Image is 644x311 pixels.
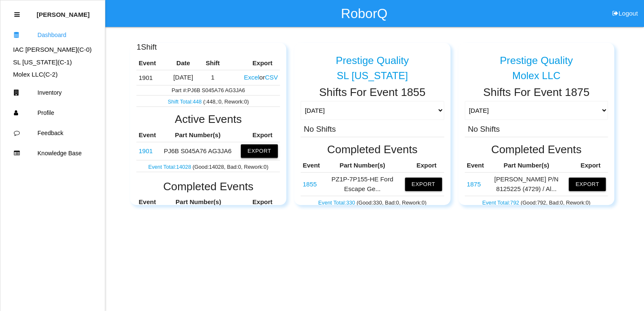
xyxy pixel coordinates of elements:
a: Inventory [0,82,105,103]
div: Molex LLC [465,70,608,81]
th: Export [239,195,280,209]
a: Prestige Quality Molex LLC [465,48,608,82]
a: Molex LLC(C-2) [13,71,58,78]
a: SL [US_STATE](C-1) [13,58,72,66]
div: Close [14,5,20,25]
a: Event Total:330 [318,199,357,206]
td: 1 [200,70,225,85]
button: Export [569,178,606,191]
a: 1875 [467,181,481,188]
a: Event Total:792 [482,199,520,206]
p: (Good: 14028 , Bad: 0 , Rework: 0 ) [138,161,278,170]
td: PZ1P-7P155-HE Ford Escape Ge... [322,173,403,196]
p: (Good: 792 , Bad: 0 , Rework: 0 ) [467,197,606,206]
a: Event Total:14028 [148,164,192,170]
p: (Good: 330 , Bad: 0 , Rework: 0 ) [303,197,442,206]
a: Dashboard [0,25,105,45]
th: Event [465,159,486,173]
button: Export [241,144,278,158]
th: Part Number(s) [158,195,239,209]
div: SL Tennessee's Dashboard [0,58,105,67]
th: Date [166,56,200,70]
div: SL [US_STATE] [301,70,444,81]
th: Event [136,56,166,70]
th: Export [236,128,280,142]
td: Part #: PJ6B S045A76 AG3JA6 [136,85,280,95]
th: Part Number(s) [160,128,236,142]
th: Event [136,195,158,209]
h5: Prestige Quality [336,55,409,66]
button: CSV [265,74,278,81]
h3: 1 Shift [136,41,157,52]
div: or [243,73,278,82]
a: Shift Total:448 [168,98,203,105]
a: Profile [0,103,105,123]
th: Event [136,128,159,142]
div: IAC Alma's Dashboard [0,45,105,55]
td: [DATE] [166,70,200,85]
p: ( : 448 , : 0 , Rework: 0 ) [138,96,278,106]
a: 1901 [138,147,152,154]
p: Thomas Sontag [37,5,90,18]
a: 1855 [303,181,317,188]
td: PJ6B S045A76 AG3JA6 [136,70,166,85]
h2: Completed Events [136,181,280,193]
button: Export [405,178,442,191]
h2: Completed Events [465,144,608,156]
h2: Completed Events [301,144,444,156]
h2: Shifts For Event 1875 [465,86,608,98]
td: PJ6B S045A76 AG3JA6 [160,142,236,160]
td: Alma P/N 8125225 (4729) / Alma P/N 8125693 (4739) [465,173,486,196]
a: Knowledge Base [0,143,105,163]
th: Export [567,159,608,173]
h3: No Shifts [468,123,500,134]
td: PJ6B S045A76 AG3JA6 [136,142,159,160]
th: Export [225,56,280,70]
th: Event [301,159,322,173]
a: IAC [PERSON_NAME](C-0) [13,46,92,53]
td: [PERSON_NAME] P/N 8125225 (4729) / Al... [486,173,567,196]
th: Part Number(s) [486,159,567,173]
th: Part Number(s) [322,159,403,173]
h2: Shifts For Event 1855 [301,86,444,98]
a: Prestige Quality SL [US_STATE] [301,48,444,82]
h3: No Shifts [304,123,336,134]
h5: Prestige Quality [500,55,573,66]
th: Shift [200,56,225,70]
div: Molex LLC's Dashboard [0,70,105,80]
button: Excel [244,74,259,81]
th: Export [403,159,444,173]
a: Feedback [0,123,105,143]
h2: Active Events [136,113,280,125]
td: PZ1P-7P155-HE Ford Escape Gear Shift Assy [301,173,322,196]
